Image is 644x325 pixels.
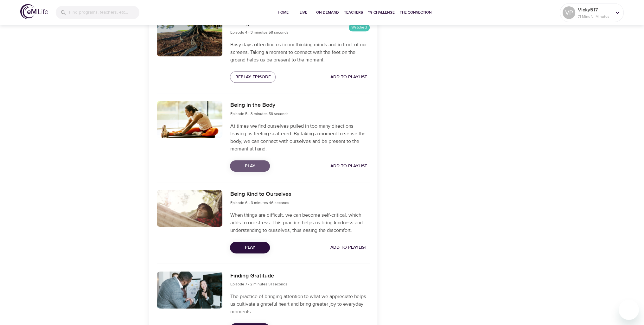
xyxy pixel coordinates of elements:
p: 71 Mindful Minutes [578,14,611,19]
h6: Being in the Body [230,101,288,110]
span: Play [235,162,265,170]
span: The Connection [400,9,431,16]
span: Episode 6 - 3 minutes 46 seconds [230,200,289,205]
span: 1% Challenge [368,9,395,16]
span: Live [296,9,311,16]
div: VP [563,6,575,19]
h6: Finding Gratitude [230,271,287,281]
button: Add to Playlist [328,242,370,253]
span: Episode 5 - 3 minutes 58 seconds [230,111,288,116]
p: At times we find ourselves pulled in too many directions leaving us feeling scattered. By taking ... [230,122,369,153]
span: Episode 7 - 2 minutes 51 seconds [230,282,287,287]
span: On-Demand [316,9,339,16]
input: Find programs, teachers, etc... [69,6,139,19]
span: Home [276,9,291,16]
span: Add to Playlist [330,162,367,170]
span: Play [235,244,265,252]
button: Add to Playlist [328,160,370,172]
span: Teachers [344,9,363,16]
button: Replay Episode [230,71,276,83]
p: When things are difficult, we can become self-critical, which adds to our stress. This practice h... [230,211,369,234]
span: Replay Episode [235,73,271,81]
p: The practice of bringing attention to what we appreciate helps us cultivate a grateful heart and ... [230,293,369,315]
button: Play [230,242,270,253]
p: Busy days often find us in our thinking minds and in front of our screens. Taking a moment to con... [230,41,369,64]
iframe: Button to launch messaging window [619,300,639,320]
span: Add to Playlist [330,73,367,81]
span: Watched [349,24,370,30]
button: Add to Playlist [328,71,370,83]
span: Episode 4 - 3 minutes 58 seconds [230,30,288,35]
h6: Being Kind to Ourselves [230,190,291,199]
p: Vicky517 [578,6,611,14]
span: Add to Playlist [330,244,367,252]
img: logo [20,4,48,19]
button: Play [230,160,270,172]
